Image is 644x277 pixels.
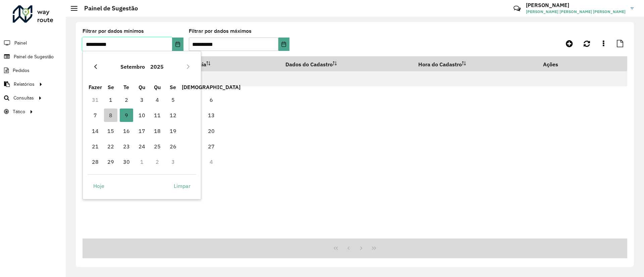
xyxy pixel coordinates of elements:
td: 3 [165,154,181,169]
font: Se [108,84,114,90]
font: 19 [170,128,176,134]
td: 6 [181,92,241,108]
td: 13 [181,108,241,123]
font: 5 [171,96,175,103]
font: Fazer [89,84,102,90]
td: 1 [134,154,150,169]
td: 12 [165,108,181,123]
font: 18 [154,128,161,134]
td: 10 [134,108,150,123]
font: 29 [107,158,114,165]
font: Hora do Cadastro [418,61,462,68]
td: 7 [88,108,103,123]
font: Hoje [93,183,104,189]
td: 22 [103,139,118,154]
font: 11 [154,112,161,119]
font: 26 [170,143,176,150]
font: Painel de Sugestão [84,4,138,12]
font: 2025 [150,63,164,70]
td: 2 [118,92,134,108]
font: 15 [107,128,114,134]
font: 24 [139,143,145,150]
td: 25 [150,139,165,154]
td: 18 [150,123,165,139]
font: Te [123,84,129,90]
font: 3 [140,96,144,103]
font: 27 [208,143,215,150]
button: Escolha a data [172,38,183,51]
td: 14 [88,123,103,139]
button: Hoje [88,179,110,193]
font: 8 [109,112,112,119]
font: 17 [139,128,145,134]
font: Tático [13,109,25,114]
font: 25 [154,143,161,150]
font: 28 [92,158,99,165]
font: Ações [543,61,558,68]
font: 16 [123,128,130,134]
font: Se [170,84,176,90]
font: Painel de Sugestão [14,54,54,59]
font: 22 [107,143,114,150]
font: 7 [94,112,97,119]
font: Filtrar por dados máximos [189,28,252,34]
button: Próximo mês [183,61,194,72]
font: 4 [156,96,159,103]
td: 16 [118,123,134,139]
td: 8 [103,108,118,123]
td: 2 [150,154,165,169]
td: 11 [150,108,165,123]
td: 20 [181,123,241,139]
td: 17 [134,123,150,139]
td: 3 [134,92,150,108]
font: Filtrar por dados mínimos [83,28,144,34]
font: 12 [170,112,176,119]
button: Limpar [168,179,196,193]
font: Consultas [13,95,34,100]
font: 1 [109,96,112,103]
td: 28 [88,154,103,169]
button: Mês Anterior [90,61,101,72]
td: 9 [118,108,134,123]
div: Escolha a data [83,51,201,200]
font: Limpar [174,183,191,189]
td: 31 [88,92,103,108]
button: Escolha o mês [118,59,148,75]
font: 20 [208,128,215,134]
font: [PERSON_NAME] [PERSON_NAME] [PERSON_NAME] [526,9,626,14]
font: Painel [14,41,27,46]
button: Escolha o ano [148,59,166,75]
td: 4 [181,154,241,169]
td: 26 [165,139,181,154]
td: 1 [103,92,118,108]
font: Relatórios [14,82,35,87]
td: 27 [181,139,241,154]
td: 23 [118,139,134,154]
button: Escolha a data [278,38,289,51]
font: 21 [92,143,99,150]
font: Qu [154,84,161,90]
font: 13 [208,112,215,119]
td: 4 [150,92,165,108]
font: Pedidos [13,68,30,73]
font: [PERSON_NAME] [526,2,569,8]
td: 29 [103,154,118,169]
font: 30 [123,158,130,165]
a: Contato Rápido [510,1,524,16]
font: Setembro [120,63,145,70]
td: 5 [165,92,181,108]
td: 21 [88,139,103,154]
td: 30 [118,154,134,169]
font: 6 [210,96,213,103]
font: 2 [125,96,128,103]
td: 24 [134,139,150,154]
font: Dados do Cadastro [285,61,333,68]
font: 14 [92,128,99,134]
font: 10 [139,112,145,119]
font: 9 [125,112,128,119]
td: 15 [103,123,118,139]
font: [DEMOGRAPHIC_DATA] [182,84,240,90]
td: 19 [165,123,181,139]
font: Qu [139,84,145,90]
font: 23 [123,143,130,150]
